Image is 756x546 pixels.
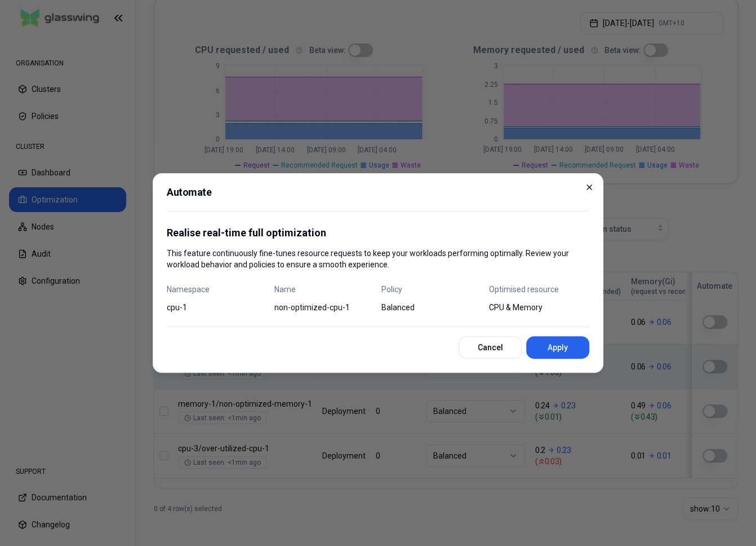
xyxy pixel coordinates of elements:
[167,187,589,212] h2: Automate
[381,302,482,313] span: Balanced
[167,225,589,270] div: This feature continuously fine-tunes resource requests to keep your workloads performing optimall...
[381,284,482,295] span: Policy
[526,336,589,359] button: Apply
[167,302,268,313] span: cpu-1
[459,336,522,359] button: Cancel
[274,302,375,313] span: non-optimized-cpu-1
[489,284,590,295] span: Optimised resource
[167,284,268,295] span: Namespace
[489,302,590,313] span: CPU & Memory
[167,225,589,241] p: Realise real-time full optimization
[274,284,375,295] span: Name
